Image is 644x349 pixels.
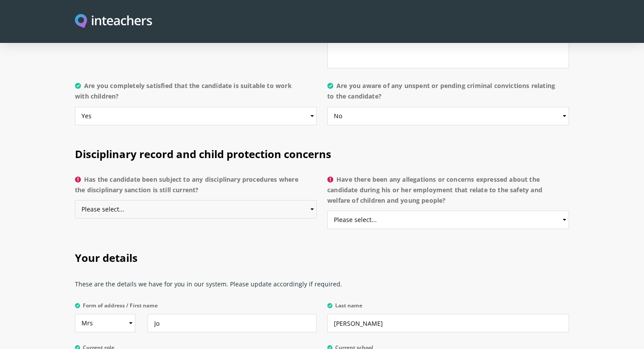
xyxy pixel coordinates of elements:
[75,81,317,107] label: Are you completely satisfied that the candidate is suitable to work with children?
[75,14,152,29] img: Inteachers
[75,147,331,161] span: Disciplinary record and child protection concerns
[327,303,569,314] label: Last name
[75,14,152,29] a: Visit this site's homepage
[75,303,317,314] label: Form of address / First name
[75,250,138,265] span: Your details
[327,81,569,107] label: Are you aware of any unspent or pending criminal convictions relating to the candidate?
[75,174,317,201] label: Has the candidate been subject to any disciplinary procedures where the disciplinary sanction is ...
[327,174,569,211] label: Have there been any allegations or concerns expressed about the candidate during his or her emplo...
[75,275,569,299] p: These are the details we have for you in our system. Please update accordingly if required.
